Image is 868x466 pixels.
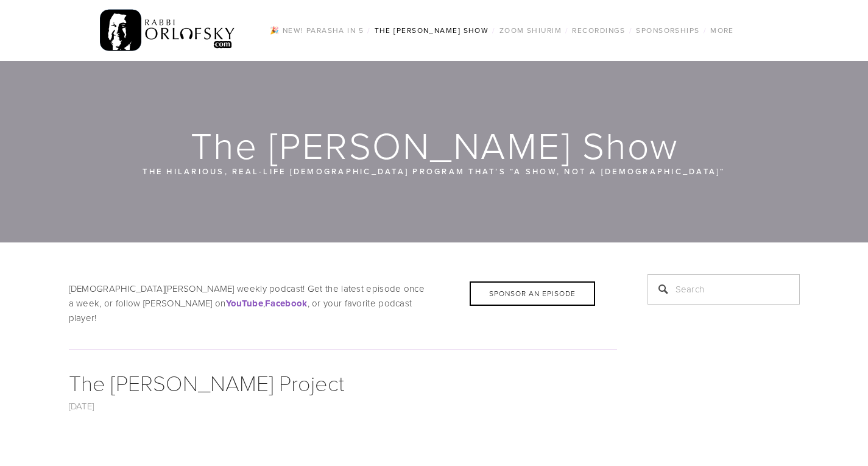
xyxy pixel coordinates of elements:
h1: The [PERSON_NAME] Show [69,125,801,164]
a: Facebook [265,297,307,309]
strong: YouTube [226,297,263,310]
a: Sponsorships [632,23,703,38]
a: The [PERSON_NAME] Project [69,367,344,397]
p: The hilarious, real-life [DEMOGRAPHIC_DATA] program that’s “a show, not a [DEMOGRAPHIC_DATA]“ [142,164,727,178]
a: YouTube [226,297,263,309]
span: / [367,25,370,35]
span: / [492,25,495,35]
a: [DATE] [69,400,94,412]
strong: Facebook [265,297,307,310]
span: / [629,25,632,35]
div: Sponsor an Episode [470,281,595,306]
a: Recordings [568,23,629,38]
img: RabbiOrlofsky.com [100,7,236,54]
a: 🎉 NEW! Parasha in 5 [266,23,367,38]
input: Search [647,274,800,305]
a: More [707,23,738,38]
span: / [565,25,568,35]
a: The [PERSON_NAME] Show [371,23,493,38]
a: Zoom Shiurim [496,23,565,38]
span: / [704,25,707,35]
p: [DEMOGRAPHIC_DATA][PERSON_NAME] weekly podcast! Get the latest episode once a week, or follow [PE... [69,281,617,325]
